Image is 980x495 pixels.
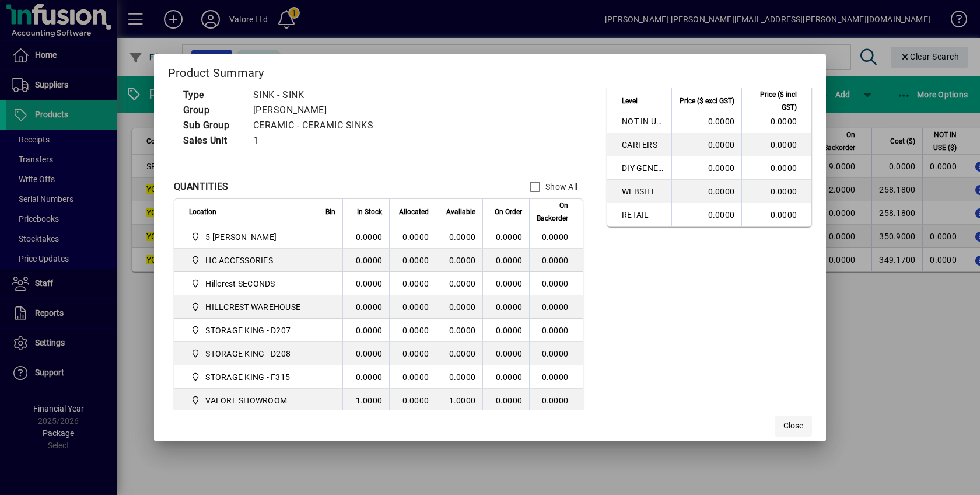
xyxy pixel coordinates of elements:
td: 0.0000 [436,295,482,319]
td: 0.0000 [671,156,741,180]
span: 0.0000 [496,396,523,405]
span: 0.0000 [496,372,523,382]
span: Hillcrest SECONDS [205,278,275,290]
td: 0.0000 [342,272,389,295]
span: HC ACCESSORIES [189,253,305,267]
span: HILLCREST WAREHOUSE [189,300,305,314]
td: 0.0000 [389,272,436,295]
td: 0.0000 [529,272,583,295]
span: Price ($ excl GST) [680,95,734,107]
td: 0.0000 [529,295,583,319]
span: Level [622,95,638,107]
span: STORAGE KING - D207 [205,325,290,336]
td: 0.0000 [389,389,436,412]
span: Hillcrest SECONDS [189,277,305,291]
span: CARTERS [622,139,664,151]
span: RETAIL [622,209,664,221]
span: VALORE SHOWROOM [205,395,287,406]
span: 5 [PERSON_NAME] [205,231,276,243]
h2: Product Summary [154,54,826,88]
td: 0.0000 [342,342,389,365]
span: Price ($ incl GST) [749,88,797,114]
span: Allocated [399,205,429,218]
td: 0.0000 [342,365,389,389]
td: 0.0000 [389,249,436,272]
td: 0.0000 [389,225,436,249]
span: VALORE SHOWROOM [189,393,305,407]
td: 1 [247,133,460,148]
span: 0.0000 [496,349,523,358]
td: 0.0000 [671,110,741,133]
span: HILLCREST WAREHOUSE [205,301,300,313]
span: In Stock [357,205,382,218]
td: Type [177,88,247,103]
span: STORAGE KING - F315 [189,370,305,384]
td: 0.0000 [389,295,436,319]
span: Bin [325,205,335,218]
td: Sub Group [177,118,247,133]
td: 0.0000 [741,110,811,133]
span: STORAGE KING - D207 [189,323,305,337]
td: [PERSON_NAME] [247,103,460,118]
button: Close [775,416,812,437]
td: 0.0000 [529,249,583,272]
td: 0.0000 [436,365,482,389]
td: 0.0000 [342,225,389,249]
td: 0.0000 [529,389,583,412]
span: WEBSITE [622,186,664,197]
td: 0.0000 [741,133,811,156]
td: 0.0000 [671,180,741,203]
td: 0.0000 [529,365,583,389]
span: DIY GENERAL [622,162,664,174]
td: 0.0000 [389,319,436,342]
td: 0.0000 [436,225,482,249]
td: 1.0000 [436,389,482,412]
td: 0.0000 [342,295,389,319]
td: Group [177,103,247,118]
td: 0.0000 [436,342,482,365]
span: HC ACCESSORIES [205,255,273,266]
td: Sales Unit [177,133,247,148]
span: 5 Colombo Hamilton [189,230,305,244]
td: 0.0000 [436,272,482,295]
span: Location [189,205,216,218]
span: 0.0000 [496,232,523,242]
td: 0.0000 [436,249,482,272]
td: 0.0000 [671,203,741,226]
td: 0.0000 [529,225,583,249]
span: 0.0000 [496,302,523,312]
td: 0.0000 [671,133,741,156]
td: 0.0000 [529,342,583,365]
span: NOT IN USE [622,116,664,127]
td: 0.0000 [529,319,583,342]
td: 0.0000 [741,180,811,203]
span: Available [446,205,475,218]
td: 0.0000 [389,365,436,389]
td: 0.0000 [741,203,811,226]
td: 0.0000 [436,319,482,342]
span: STORAGE KING - D208 [205,348,290,360]
span: On Order [495,205,522,218]
div: QUANTITIES [174,180,229,194]
span: 0.0000 [496,279,523,288]
td: 0.0000 [342,319,389,342]
td: 0.0000 [389,342,436,365]
label: Show All [543,181,577,193]
td: 0.0000 [342,249,389,272]
td: 0.0000 [741,156,811,180]
span: Close [783,420,803,432]
span: On Backorder [537,199,568,225]
td: SINK - SINK [247,88,460,103]
span: STORAGE KING - D208 [189,347,305,361]
td: CERAMIC - CERAMIC SINKS [247,118,460,133]
span: STORAGE KING - F315 [205,371,290,383]
span: 0.0000 [496,256,523,265]
span: 0.0000 [496,326,523,335]
td: 1.0000 [342,389,389,412]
